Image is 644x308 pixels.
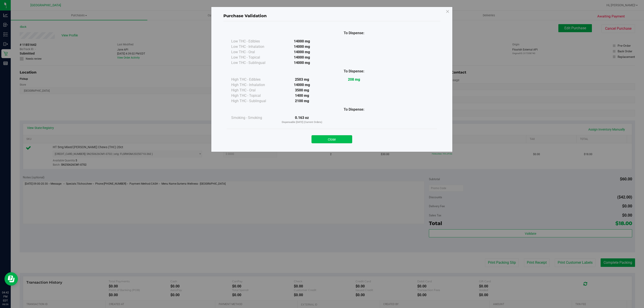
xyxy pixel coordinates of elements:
[276,88,328,93] div: 3500 mg
[231,77,276,82] div: High THC - Edibles
[231,82,276,88] div: High THC - Inhalation
[231,55,276,60] div: Low THC - Topical
[276,39,328,44] div: 14000 mg
[231,98,276,104] div: High THC - Sublingual
[231,39,276,44] div: Low THC - Edibles
[231,115,276,120] div: Smoking - Smoking
[223,13,267,18] span: Purchase Validation
[276,49,328,55] div: 14000 mg
[231,93,276,98] div: High THC - Topical
[231,44,276,49] div: Low THC - Inhalation
[276,115,328,124] div: 0.163 oz
[328,107,380,112] div: To Dispense:
[276,98,328,104] div: 2100 mg
[276,120,328,124] p: Dispensable [DATE] (Current Orders)
[231,49,276,55] div: Low THC - Oral
[276,82,328,88] div: 14000 mg
[4,272,18,286] iframe: Resource center
[231,88,276,93] div: High THC - Oral
[276,93,328,98] div: 1400 mg
[348,77,360,82] strong: 208 mg
[311,135,352,143] button: Close
[328,69,380,74] div: To Dispense:
[231,60,276,65] div: Low THC - Sublingual
[276,77,328,82] div: 2503 mg
[276,60,328,65] div: 14000 mg
[276,55,328,60] div: 14000 mg
[276,44,328,49] div: 14000 mg
[328,30,380,36] div: To Dispense:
